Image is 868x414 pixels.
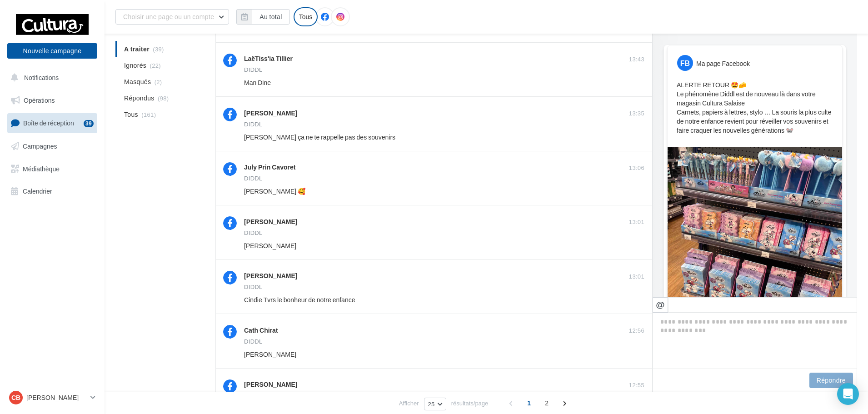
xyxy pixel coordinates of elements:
span: 2 [539,396,554,410]
span: (22) [150,62,161,69]
button: @ [653,297,668,313]
span: 13:01 [629,273,644,281]
p: ALERTE RETOUR 🤩🧀 Le phénomène Diddl est de nouveau là dans votre magasin Cultura Salaise Carnets,... [677,80,833,135]
div: Cath Chirat [244,326,278,335]
button: Choisir une page ou un compte [115,9,229,25]
div: July Prin Cavoret [244,163,295,172]
div: 39 [84,120,94,127]
span: 13:43 [629,55,644,64]
span: Campagnes [23,142,57,150]
a: Calendrier [5,182,99,201]
p: [PERSON_NAME] [26,393,87,402]
span: 12:55 [629,381,644,389]
div: DIDDL [244,121,263,127]
div: Ma page Facebook [696,59,750,68]
span: résultats/page [451,399,489,408]
span: (98) [158,95,169,102]
div: DIDDL [244,175,263,181]
button: Répondre [809,373,853,388]
div: DIDDL [244,284,263,290]
div: Open Intercom Messenger [837,383,859,405]
div: LaëTiss'ia Tillier [244,54,293,63]
span: 13:06 [629,164,644,172]
span: Choisir une page ou un compte [123,13,214,20]
a: Campagnes [5,137,99,156]
a: CB [PERSON_NAME] [7,389,97,406]
span: [PERSON_NAME] [244,242,296,249]
span: 12:56 [629,327,644,335]
div: DIDDL [244,67,263,73]
a: Opérations [5,91,99,110]
span: Ignorés [124,61,146,70]
span: [PERSON_NAME] [244,350,296,358]
span: Cindie Tvrs le bonheur de notre enfance [244,296,355,304]
button: Au total [236,9,289,25]
span: Afficher [399,399,419,408]
div: DIDDL [244,339,263,344]
div: FB [677,55,693,71]
span: [PERSON_NAME] ça ne te rappelle pas des souvenirs [244,133,395,141]
span: (2) [155,78,162,85]
div: [PERSON_NAME] [244,109,297,118]
span: Opérations [24,96,55,104]
span: Boîte de réception [23,119,74,127]
button: Au total [252,9,289,25]
span: (161) [141,111,156,118]
span: 13:01 [629,218,644,226]
span: 25 [428,400,435,408]
span: 1 [522,396,536,410]
span: CB [11,393,20,402]
button: Notifications [5,68,95,87]
span: Masqués [124,77,151,86]
button: Nouvelle campagne [7,43,97,59]
span: Notifications [24,74,59,81]
span: Répondus [124,94,155,103]
div: Tous [294,7,318,26]
span: Médiathèque [23,165,60,172]
div: [PERSON_NAME] [244,271,297,280]
span: 13:35 [629,110,644,118]
span: Man Dine [244,79,271,86]
div: [PERSON_NAME] [244,380,297,389]
a: Médiathèque [5,160,99,179]
span: [PERSON_NAME] 🥰 [244,187,305,195]
div: DIDDL [244,230,263,236]
a: Boîte de réception39 [5,113,99,133]
button: 25 [424,398,446,410]
div: [PERSON_NAME] [244,217,297,226]
i: @ [656,300,665,309]
span: Tous [124,110,138,119]
span: Calendrier [23,187,52,195]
